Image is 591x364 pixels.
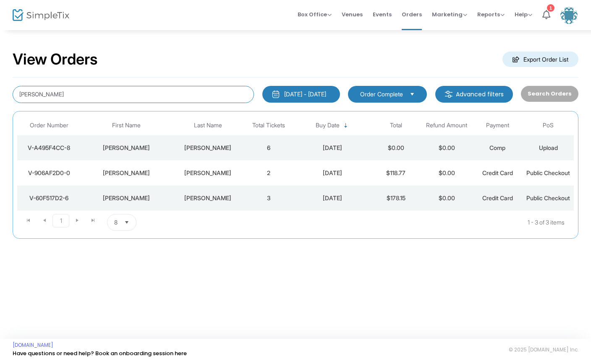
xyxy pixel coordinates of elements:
div: Katie [83,194,170,202]
td: $178.15 [371,186,421,211]
span: Credit Card [482,194,513,201]
span: Public Checkout [526,169,570,176]
span: Comp [489,144,505,151]
div: 1 [547,4,554,12]
span: Page 1 [52,214,69,227]
kendo-pager-info: 1 - 3 of 3 items [220,214,565,231]
th: Total [371,116,421,135]
div: V-60F517D2-6 [19,194,78,202]
div: Data table [17,116,574,211]
div: Kuhlmann [174,169,241,177]
button: [DATE] - [DATE] [262,86,340,103]
input: Search by name, email, phone, order number, ip address, or last 4 digits of card [13,86,254,103]
div: Kuhl [174,194,241,202]
m-button: Export Order List [502,52,578,67]
div: V-A495F4CC-8 [19,144,78,152]
span: PoS [543,122,554,129]
div: Kuhl [174,144,241,152]
span: Buy Date [316,122,340,129]
span: Public Checkout [526,194,570,201]
a: [DOMAIN_NAME] [13,342,53,349]
span: Orders [402,4,422,25]
div: 7/25/2025 [296,194,369,202]
td: 3 [243,186,294,211]
span: Credit Card [482,169,513,176]
td: $0.00 [421,186,472,211]
td: 2 [243,160,294,186]
div: Chris [83,144,170,152]
img: filter [445,90,453,98]
h2: View Orders [13,50,98,69]
span: Order Number [30,122,68,129]
td: $0.00 [371,135,421,160]
span: Box Office [298,10,332,18]
span: First Name [112,122,141,129]
img: monthly [272,90,280,98]
td: $118.77 [371,160,421,186]
span: Sortable [343,122,349,129]
span: Order Complete [360,90,403,98]
td: $0.00 [421,160,472,186]
span: Upload [539,144,558,151]
button: Select [121,214,133,230]
th: Refund Amount [421,116,472,135]
span: Reports [477,10,505,18]
span: 8 [114,218,118,227]
div: Celene [83,169,170,177]
div: 7/25/2025 [296,169,369,177]
button: Select [406,90,418,99]
span: Help [515,10,532,18]
span: Last Name [194,122,222,129]
td: 6 [243,135,294,160]
m-button: Advanced filters [435,86,513,103]
span: Payment [486,122,509,129]
span: © 2025 [DOMAIN_NAME] Inc. [509,346,578,353]
span: Venues [342,4,363,25]
th: Total Tickets [243,116,294,135]
div: 8/19/2025 [296,144,369,152]
a: Have questions or need help? Book an onboarding session here [13,349,187,357]
span: Marketing [432,10,467,18]
div: [DATE] - [DATE] [284,90,326,98]
div: V-906AF2D0-0 [19,169,78,177]
span: Events [373,4,392,25]
td: $0.00 [421,135,472,160]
